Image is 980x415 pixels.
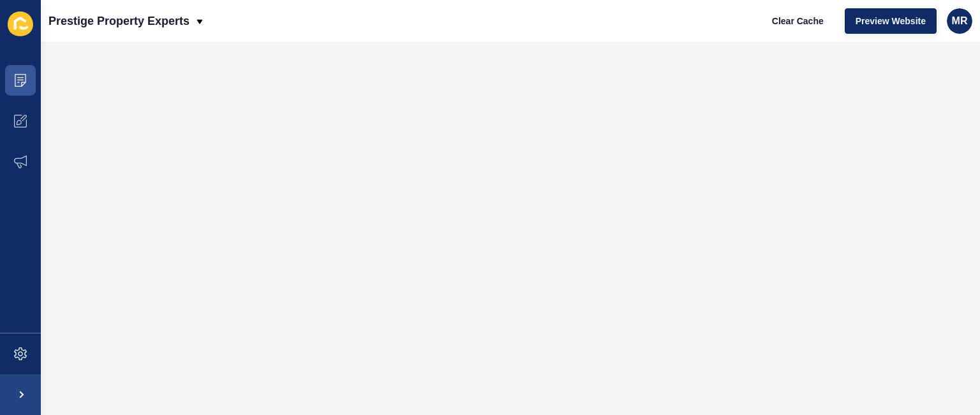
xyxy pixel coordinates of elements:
[761,8,835,34] button: Clear Cache
[856,15,926,27] span: Preview Website
[48,5,189,37] p: Prestige Property Experts
[772,15,824,27] span: Clear Cache
[952,15,968,27] span: MR
[845,8,937,34] button: Preview Website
